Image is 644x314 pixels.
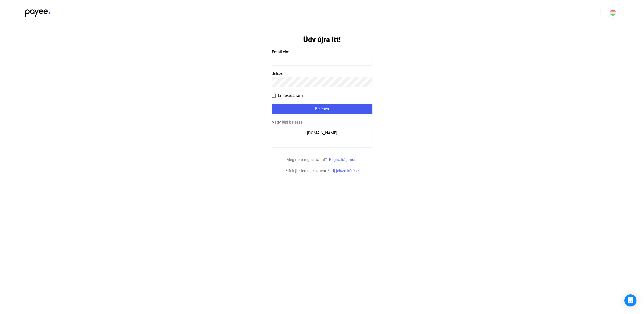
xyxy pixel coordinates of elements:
[285,168,329,173] span: Elfelejtetted a jelszavad?
[329,157,358,162] a: Regisztrálj most
[25,7,50,17] img: black-payee-blue-dot.svg
[286,157,327,162] span: Még nem regisztráltál?
[331,168,359,173] a: Új jelszó kérése
[278,93,303,99] span: Emlékezz rám
[273,106,371,112] div: Belépés
[272,104,372,114] button: Belépés
[272,50,289,54] span: Email cím
[272,131,372,135] a: [DOMAIN_NAME]
[610,10,616,16] img: HU
[272,128,372,138] button: [DOMAIN_NAME]
[274,130,371,136] div: [DOMAIN_NAME]
[272,71,283,76] span: Jelszó
[607,7,619,19] button: HU
[303,35,341,44] h1: Üdv újra itt!
[624,294,636,306] div: Open Intercom Messenger
[272,119,372,125] div: Vagy lépj be ezzel:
